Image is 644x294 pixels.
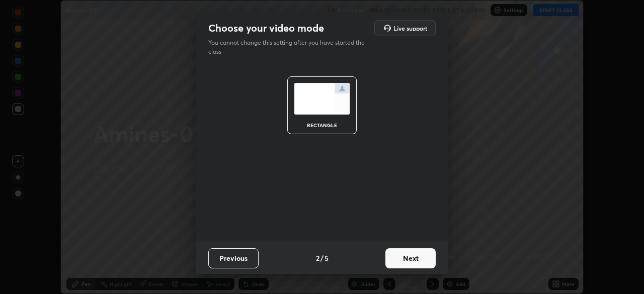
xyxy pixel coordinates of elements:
[302,123,342,128] div: rectangle
[385,248,436,268] button: Next
[325,253,329,263] h4: 5
[208,38,371,56] p: You cannot change this setting after you have started the class
[393,25,427,31] h5: Live support
[320,253,324,263] h4: /
[316,253,319,263] h4: 2
[208,248,259,268] button: Previous
[208,22,324,35] h2: Choose your video mode
[294,83,350,115] img: normalScreenIcon.ae25ed63.svg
